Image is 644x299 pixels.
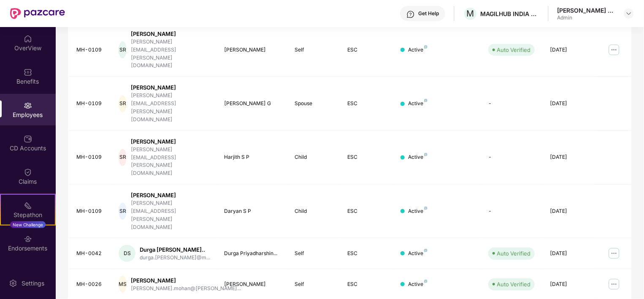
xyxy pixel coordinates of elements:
div: Active [408,250,428,258]
img: svg+xml;base64,PHN2ZyBpZD0iU2V0dGluZy0yMHgyMCIgeG1sbnM9Imh0dHA6Ly93d3cudzMub3JnLzIwMDAvc3ZnIiB3aW... [9,279,17,288]
div: MH-0109 [76,100,105,108]
div: MH-0109 [76,207,105,215]
td: - [482,77,543,130]
img: svg+xml;base64,PHN2ZyB4bWxucz0iaHR0cDovL3d3dy53My5vcmcvMjAwMC9zdmciIHdpZHRoPSI4IiBoZWlnaHQ9IjgiIH... [424,249,428,252]
div: [PERSON_NAME] [131,138,211,146]
div: [DATE] [550,100,589,108]
div: Stepathon [1,211,55,219]
div: [PERSON_NAME][EMAIL_ADDRESS][PERSON_NAME][DOMAIN_NAME] [131,92,211,123]
div: [PERSON_NAME] [225,280,281,288]
div: [PERSON_NAME] [131,277,241,285]
img: svg+xml;base64,PHN2ZyB4bWxucz0iaHR0cDovL3d3dy53My5vcmcvMjAwMC9zdmciIHdpZHRoPSIyMSIgaGVpZ2h0PSIyMC... [24,201,32,210]
img: svg+xml;base64,PHN2ZyB4bWxucz0iaHR0cDovL3d3dy53My5vcmcvMjAwMC9zdmciIHdpZHRoPSI4IiBoZWlnaHQ9IjgiIH... [424,207,428,210]
div: [PERSON_NAME].mohan@[PERSON_NAME]... [131,285,241,293]
div: Daryan S P [225,207,281,215]
div: MS [119,276,127,293]
div: MH-0026 [76,280,105,288]
td: - [482,185,543,238]
div: Settings [19,279,47,288]
img: svg+xml;base64,PHN2ZyBpZD0iSG9tZSIgeG1sbnM9Imh0dHA6Ly93d3cudzMub3JnLzIwMDAvc3ZnIiB3aWR0aD0iMjAiIG... [24,35,32,43]
span: M [467,8,474,19]
div: [PERSON_NAME] [131,191,211,199]
div: Durga Priyadharshin... [225,250,281,258]
div: DS [119,245,135,262]
div: [PERSON_NAME] G [225,100,281,108]
img: svg+xml;base64,PHN2ZyBpZD0iQmVuZWZpdHMiIHhtbG5zPSJodHRwOi8vd3d3LnczLm9yZy8yMDAwL3N2ZyIgd2lkdGg9Ij... [24,68,32,76]
img: svg+xml;base64,PHN2ZyB4bWxucz0iaHR0cDovL3d3dy53My5vcmcvMjAwMC9zdmciIHdpZHRoPSI4IiBoZWlnaHQ9IjgiIH... [424,45,428,49]
div: [DATE] [550,250,589,258]
div: Active [408,46,428,54]
div: [PERSON_NAME] [131,30,211,38]
div: ESC [348,250,387,258]
div: ESC [348,100,387,108]
div: Harjith S P [225,153,281,161]
img: manageButton [607,277,621,291]
div: Get Help [418,10,439,17]
div: ESC [348,207,387,215]
div: Self [295,280,334,288]
img: manageButton [607,43,621,57]
div: ESC [348,46,387,54]
div: MH-0042 [76,250,105,258]
div: [PERSON_NAME] [131,84,211,92]
div: Admin [557,14,616,21]
div: ESC [348,280,387,288]
div: Child [295,153,334,161]
div: SR [119,95,127,112]
img: manageButton [607,247,621,260]
div: [DATE] [550,46,589,54]
div: Active [408,153,428,161]
img: svg+xml;base64,PHN2ZyB4bWxucz0iaHR0cDovL3d3dy53My5vcmcvMjAwMC9zdmciIHdpZHRoPSI4IiBoZWlnaHQ9IjgiIH... [424,99,428,102]
img: svg+xml;base64,PHN2ZyB4bWxucz0iaHR0cDovL3d3dy53My5vcmcvMjAwMC9zdmciIHdpZHRoPSI4IiBoZWlnaHQ9IjgiIH... [424,280,428,283]
div: Auto Verified [497,46,530,54]
td: - [482,131,543,185]
div: Active [408,207,428,215]
div: [DATE] [550,153,589,161]
div: SR [119,149,127,166]
div: [DATE] [550,207,589,215]
img: svg+xml;base64,PHN2ZyBpZD0iQ0RfQWNjb3VudHMiIGRhdGEtbmFtZT0iQ0QgQWNjb3VudHMiIHhtbG5zPSJodHRwOi8vd3... [24,135,32,143]
div: Self [295,250,334,258]
img: New Pazcare Logo [10,8,65,19]
div: [PERSON_NAME][EMAIL_ADDRESS][PERSON_NAME][DOMAIN_NAME] [131,38,211,70]
div: MAGILHUB INDIA PRIVATE LIMITED [480,10,539,18]
div: Durga [PERSON_NAME].. [140,246,210,254]
div: MH-0109 [76,153,105,161]
img: svg+xml;base64,PHN2ZyBpZD0iRHJvcGRvd24tMzJ4MzIiIHhtbG5zPSJodHRwOi8vd3d3LnczLm9yZy8yMDAwL3N2ZyIgd2... [625,10,632,17]
div: [PERSON_NAME][EMAIL_ADDRESS][PERSON_NAME][DOMAIN_NAME] [131,199,211,231]
img: svg+xml;base64,PHN2ZyB4bWxucz0iaHR0cDovL3d3dy53My5vcmcvMjAwMC9zdmciIHdpZHRoPSI4IiBoZWlnaHQ9IjgiIH... [424,153,428,156]
div: Self [295,46,334,54]
div: MH-0109 [76,46,105,54]
div: [PERSON_NAME][EMAIL_ADDRESS][PERSON_NAME][DOMAIN_NAME] [131,146,211,177]
div: SR [119,41,127,58]
div: [DATE] [550,280,589,288]
div: [PERSON_NAME] [225,46,281,54]
div: SR [119,203,127,220]
div: Auto Verified [497,249,530,258]
div: Active [408,100,428,108]
img: svg+xml;base64,PHN2ZyBpZD0iRW5kb3JzZW1lbnRzIiB4bWxucz0iaHR0cDovL3d3dy53My5vcmcvMjAwMC9zdmciIHdpZH... [24,235,32,243]
div: ESC [348,153,387,161]
div: Child [295,207,334,215]
div: Spouse [295,100,334,108]
img: svg+xml;base64,PHN2ZyBpZD0iSGVscC0zMngzMiIgeG1sbnM9Imh0dHA6Ly93d3cudzMub3JnLzIwMDAvc3ZnIiB3aWR0aD... [406,10,415,19]
div: New Challenge [10,221,46,228]
div: durga.[PERSON_NAME]@m... [140,254,210,262]
img: svg+xml;base64,PHN2ZyBpZD0iRW1wbG95ZWVzIiB4bWxucz0iaHR0cDovL3d3dy53My5vcmcvMjAwMC9zdmciIHdpZHRoPS... [24,101,32,110]
div: [PERSON_NAME] Kathiah [557,6,616,14]
div: Active [408,280,428,288]
img: svg+xml;base64,PHN2ZyBpZD0iQ2xhaW0iIHhtbG5zPSJodHRwOi8vd3d3LnczLm9yZy8yMDAwL3N2ZyIgd2lkdGg9IjIwIi... [24,168,32,177]
div: Auto Verified [497,280,530,288]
